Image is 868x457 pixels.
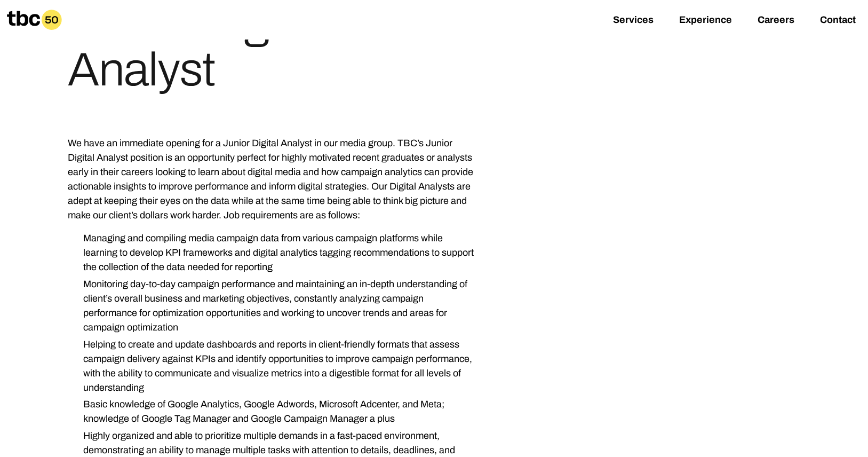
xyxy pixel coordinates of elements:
a: Contact [820,14,856,27]
li: Monitoring day-to-day campaign performance and maintaining an in-depth understanding of client’s ... [75,277,477,335]
li: Helping to create and update dashboards and reports in client-friendly formats that assess campai... [75,337,477,395]
a: Careers [758,14,794,27]
a: Experience [679,14,732,27]
li: Managing and compiling media campaign data from various campaign platforms while learning to deve... [75,231,477,274]
a: Services [613,14,654,27]
li: Basic knowledge of Google Analytics, Google Adwords, Microsoft Adcenter, and Meta; knowledge of G... [75,397,477,426]
p: We have an immediate opening for a Junior Digital Analyst in our media group. TBC’s Junior Digita... [68,136,477,223]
